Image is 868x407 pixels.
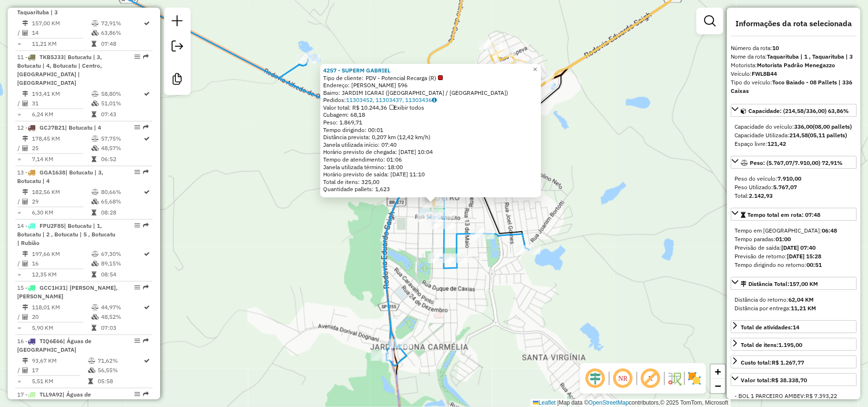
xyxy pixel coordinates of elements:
[134,223,140,228] em: Opções
[323,141,538,149] div: Janela utilizada início: 07:40
[17,39,22,49] td: =
[323,67,390,74] strong: 4257 - SUPERM GABRIEL
[31,259,91,268] td: 16
[735,261,853,269] div: Tempo dirigindo no retorno:
[17,259,22,268] td: /
[22,145,28,151] i: Total de Atividades
[31,28,91,38] td: 14
[791,305,816,312] strong: 11,21 KM
[31,39,91,49] td: 11,21 KM
[735,192,853,200] div: Total:
[134,285,140,290] em: Opções
[735,122,853,131] div: Capacidade do veículo:
[788,296,814,303] strong: 62,04 KM
[134,169,140,175] em: Opções
[92,189,99,195] i: % de utilização do peso
[793,324,799,331] strong: 14
[750,159,843,166] span: Peso: (5.767,07/7.910,00) 72,91%
[731,19,857,28] h4: Informações da rota selecionada
[17,323,22,333] td: =
[134,124,140,130] em: Opções
[589,399,629,406] a: OpenStreetMap
[731,208,857,221] a: Tempo total em rota: 07:48
[432,97,437,103] i: Observações
[735,244,853,252] div: Previsão de saída:
[323,111,538,119] div: Cubagem: 68,18
[735,295,853,304] div: Distância do retorno:
[323,148,538,156] div: Horário previsto de chegada: [DATE] 10:04
[777,175,801,182] strong: 7.910,00
[557,399,559,406] span: |
[781,244,816,251] strong: [DATE] 07:40
[731,104,857,117] a: Capacidade: (214,58/336,00) 63,86%
[323,67,538,193] div: Tempo de atendimento: 01:06
[144,251,150,257] i: Rota otimizada
[31,89,91,99] td: 193,41 KM
[787,253,821,260] strong: [DATE] 15:28
[101,187,143,197] td: 80,66%
[22,189,28,195] i: Distância Total
[92,101,99,106] i: % de utilização da cubagem
[101,19,143,28] td: 72,91%
[143,391,149,397] em: Rota exportada
[101,143,143,153] td: 48,57%
[31,303,91,312] td: 118,01 KM
[92,30,99,36] i: % de utilização da cubagem
[134,338,140,344] em: Opções
[731,44,857,52] div: Número da rota:
[97,376,143,386] td: 05:58
[533,399,556,406] a: Leaflet
[741,280,818,288] div: Distância Total:
[168,70,187,91] a: Criar modelo
[731,320,857,333] a: Total de atividades:14
[143,285,149,290] em: Rota exportada
[731,292,857,316] div: Distância Total:157,00 KM
[700,11,719,31] a: Exibir filtros
[735,235,853,244] div: Tempo paradas:
[88,378,93,384] i: Tempo total em rota
[31,366,88,375] td: 17
[40,124,65,131] span: GCJ7B21
[323,104,538,112] div: Valor total: R$ 10.244,36
[639,367,662,390] span: Exibir rótulo
[144,20,150,26] i: Rota otimizada
[101,323,143,333] td: 07:03
[17,284,118,300] span: | [PERSON_NAME], [PERSON_NAME]
[731,61,857,70] div: Motorista:
[92,145,99,151] i: % de utilização da cubagem
[747,211,820,218] span: Tempo total em rota: 07:48
[101,303,143,312] td: 44,97%
[323,133,538,141] div: Distância prevista: 0,207 km (12,42 km/h)
[22,199,28,204] i: Total de Atividades
[17,391,109,407] span: 17 -
[31,323,91,333] td: 5,90 KM
[731,70,857,78] div: Veículo:
[789,132,808,139] strong: 214,58
[822,227,837,234] strong: 06:48
[88,358,95,364] i: % de utilização do peso
[17,28,22,38] td: /
[735,140,853,148] div: Espaço livre:
[752,70,777,77] strong: FWL8B44
[741,341,802,349] div: Total de itens:
[40,53,64,61] span: TKB5J33
[731,373,857,386] a: Valor total:R$ 38.338,70
[741,376,807,385] div: Valor total:
[97,356,143,366] td: 71,62%
[789,280,818,287] span: 157,00 KM
[323,185,538,193] div: Quantidade pallets: 1,623
[17,391,109,407] span: | Águas de [GEOGRAPHIC_DATA], Iaras Pista
[101,270,143,279] td: 08:54
[667,371,682,386] img: Fluxo de ruas
[715,380,721,392] span: −
[531,399,731,407] div: Map data © contributors,© 2025 TomTom, Microsoft
[346,96,437,103] a: 11303452, 11303437, 11303436
[92,112,96,117] i: Tempo total em rota
[807,261,822,268] strong: 00:51
[711,379,725,393] a: Zoom out
[808,132,847,139] strong: (05,11 pallets)
[731,78,857,95] div: Tipo do veículo:
[143,124,149,130] em: Rota exportada
[134,54,140,60] em: Opções
[735,131,853,140] div: Capacidade Utilizada:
